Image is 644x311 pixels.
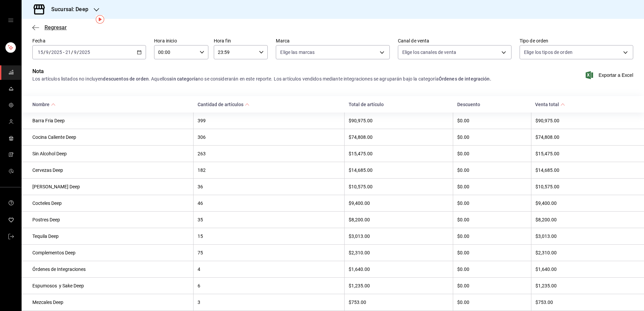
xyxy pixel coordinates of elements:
button: Exportar a Excel [587,71,633,79]
strong: descuentos de orden [103,76,149,82]
div: $0.00 [457,217,527,222]
div: $0.00 [457,167,527,173]
div: $10,575.00 [535,184,633,189]
div: Descuento [457,102,527,107]
input: -- [46,50,49,55]
label: Marca [276,38,389,43]
div: $1,640.00 [535,267,633,272]
div: 46 [198,200,340,206]
div: Barra Fria Deep [32,118,189,123]
div: 35 [198,217,340,222]
div: $753.00 [349,300,449,305]
div: $8,200.00 [349,217,449,222]
div: $15,475.00 [349,151,449,156]
div: $0.00 [457,250,527,255]
div: $74,808.00 [349,134,449,140]
div: 263 [198,151,340,156]
div: 36 [198,184,340,189]
div: $14,685.00 [535,167,633,173]
div: $2,310.00 [535,250,633,255]
div: 6 [198,283,340,288]
div: $14,685.00 [349,167,449,173]
div: $1,235.00 [349,283,449,288]
div: 399 [198,118,340,123]
div: Sin Alcohol Deep [32,151,189,156]
label: Canal de venta [398,38,511,43]
div: Complementos Deep [32,250,189,255]
div: 75 [198,250,340,255]
div: 306 [198,134,340,140]
label: Hora inicio [154,38,208,43]
div: Cantidad de artículos [198,102,243,107]
div: Mezcales Deep [32,300,189,305]
span: - [63,50,64,55]
div: $0.00 [457,300,527,305]
strong: sin categoría [169,76,198,82]
label: Tipo de orden [520,38,633,43]
div: $90,975.00 [535,118,633,123]
div: $9,400.00 [535,200,633,206]
div: Nombre [32,102,50,107]
div: Postres Deep [32,217,189,222]
div: Órdenes de Integraciones [32,267,189,272]
span: / [71,50,73,55]
span: / [49,50,51,55]
div: $1,235.00 [535,283,633,288]
input: ---- [51,50,62,55]
div: Espumosos y Sake Deep [32,283,189,288]
span: Nombre [32,102,56,107]
div: Tequila Deep [32,234,189,239]
div: Venta total [535,102,559,107]
div: Cocina Caliente Deep [32,134,189,140]
div: 3 [198,300,340,305]
input: -- [65,50,71,55]
div: $0.00 [457,200,527,206]
div: [PERSON_NAME] Deep [32,184,189,189]
div: $1,640.00 [349,267,449,272]
label: Hora fin [214,38,268,43]
div: $9,400.00 [349,200,449,206]
input: -- [74,50,77,55]
div: Cervezas Deep [32,167,189,173]
span: Regresar [45,24,67,31]
input: -- [37,50,43,55]
img: Tooltip marker [96,15,104,24]
div: $8,200.00 [535,217,633,222]
div: 15 [198,234,340,239]
h3: Sucursal: Deep [46,5,88,13]
div: 182 [198,167,340,173]
strong: Órdenes de integración. [439,76,491,82]
div: $0.00 [457,184,527,189]
div: $0.00 [457,151,527,156]
div: $15,475.00 [535,151,633,156]
span: Elige las marcas [280,49,315,56]
div: Total de artículo [349,102,449,107]
span: Elige los canales de venta [402,49,456,56]
p: Nota [32,67,511,75]
div: $753.00 [535,300,633,305]
span: Venta total [535,102,565,107]
span: Elige los tipos de orden [524,49,573,56]
div: $74,808.00 [535,134,633,140]
span: / [77,50,79,55]
button: Regresar [32,24,67,31]
div: Los artículos listados no incluyen . Aquellos no se considerarán en este reporte. Los artículos v... [32,75,511,83]
button: open drawer [8,18,13,23]
div: Cocteles Deep [32,200,189,206]
span: Cantidad de artículos [198,102,250,107]
div: $90,975.00 [349,118,449,123]
div: $0.00 [457,118,527,123]
div: 4 [198,267,340,272]
label: Fecha [32,38,146,43]
div: $2,310.00 [349,250,449,255]
div: $0.00 [457,134,527,140]
div: $10,575.00 [349,184,449,189]
div: $3,013.00 [349,234,449,239]
span: / [43,50,46,55]
input: ---- [79,50,90,55]
div: $3,013.00 [535,234,633,239]
div: $0.00 [457,267,527,272]
div: $0.00 [457,283,527,288]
